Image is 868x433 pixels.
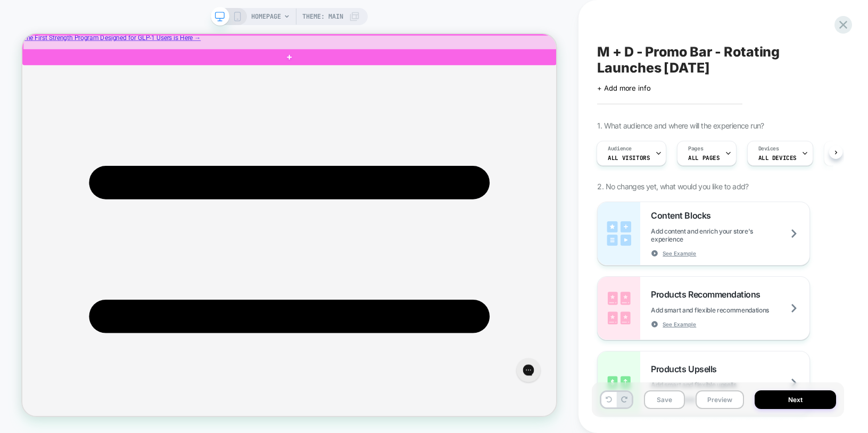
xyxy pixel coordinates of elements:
[644,390,685,409] button: Save
[651,227,809,243] span: Add content and enrich your store's experience
[651,364,722,374] span: Products Upsells
[597,121,764,130] span: 1. What audience and where will the experience run?
[597,182,748,191] span: 2. No changes yet, what would you like to add?
[758,145,779,153] span: Devices
[758,154,797,162] span: ALL DEVICES
[651,306,796,314] span: Add smart and flexible recommendations
[688,154,720,162] span: ALL PAGES
[651,289,765,300] span: Products Recommendations
[597,44,839,76] span: M + D - Promo Bar - Rotating Launches [DATE]
[696,390,744,409] button: Preview
[651,381,763,389] span: Add smart and flexible upsells
[663,320,696,328] span: See Example
[688,145,703,153] span: Pages
[251,8,281,25] span: HOMEPAGE
[302,8,343,25] span: Theme: MAIN
[5,4,37,36] button: Gorgias live chat
[663,250,696,257] span: See Example
[608,145,632,153] span: Audience
[608,154,650,162] span: All Visitors
[755,390,836,409] button: Next
[651,210,716,221] span: Content Blocks
[597,84,650,92] span: + Add more info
